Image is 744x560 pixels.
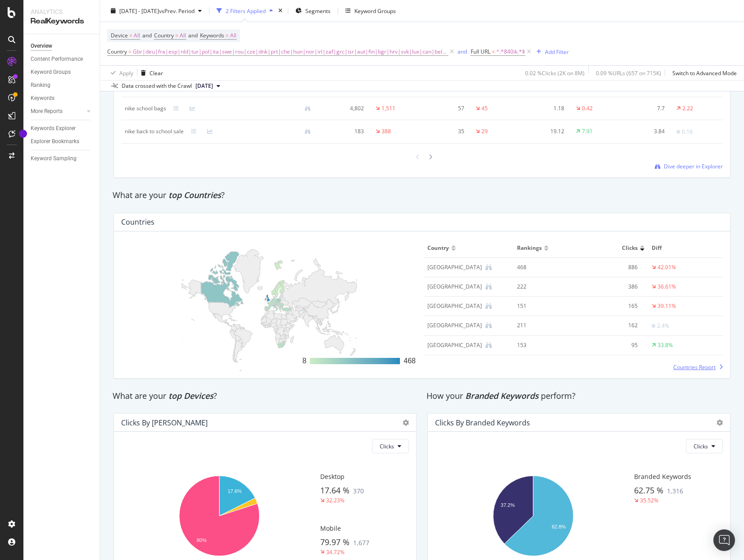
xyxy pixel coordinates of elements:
[658,263,676,271] div: 42.01%
[31,54,93,64] a: Content Performance
[626,127,665,135] div: 3.84
[655,163,723,170] a: Dive deeper in Explorer
[113,390,417,402] div: What are your ?
[526,104,565,113] div: 1.18
[458,48,467,55] div: and
[19,130,27,138] div: Tooltip anchor
[427,244,449,252] span: Country
[31,137,93,146] a: Explorer Bookmarks
[694,443,708,450] span: Clicks
[577,263,638,271] div: 886
[31,107,63,116] div: More Reports
[427,341,482,349] div: Italy
[525,69,585,77] div: 0.02 % Clicks ( 2K on 8M )
[31,124,76,133] div: Keywords Explorer
[501,502,515,507] text: 37.2%
[119,7,159,14] span: [DATE] - [DATE]
[302,356,306,366] div: 8
[326,548,345,556] div: 34.72%
[652,325,655,327] img: Equal
[31,81,50,90] div: Ranking
[634,485,663,496] span: 62.75 %
[31,154,77,163] div: Keyword Sampling
[325,104,364,113] div: 4,802
[175,32,178,39] span: =
[31,16,92,27] div: RealKeywords
[197,537,207,543] text: 80%
[517,302,564,310] div: 151
[426,127,464,135] div: 35
[107,66,133,80] button: Apply
[686,439,723,453] button: Clicks
[125,127,184,135] div: nike back to school sale
[577,321,638,330] div: 162
[320,537,349,547] span: 79.97 %
[492,48,495,55] span: =
[342,4,399,18] button: Keyword Groups
[31,124,93,133] a: Keywords Explorer
[582,104,593,113] div: 0.42
[192,81,224,91] button: [DATE]
[128,48,132,55] span: =
[426,390,731,402] div: How your perform?
[107,4,205,18] button: [DATE] - [DATE]vsPrev. Period
[31,68,93,77] a: Keyword Groups
[230,29,236,42] span: All
[596,69,661,77] div: 0.09 % URLs ( 657 on 715K )
[427,283,482,291] div: Canada
[180,29,186,42] span: All
[517,321,564,330] div: 211
[353,538,369,547] span: 1,677
[657,322,669,330] div: 2.4%
[517,244,542,252] span: Rankings
[517,283,564,291] div: 222
[372,439,409,453] button: Clicks
[31,54,83,64] div: Content Performance
[658,302,676,310] div: 39.11%
[471,48,490,55] span: Full URL
[188,32,198,39] span: and
[465,390,539,401] span: Branded Keywords
[622,244,638,252] span: Clicks
[713,529,735,551] div: Open Intercom Messenger
[652,244,717,252] span: Diff
[137,66,163,80] button: Clear
[626,104,665,113] div: 7.7
[320,485,349,496] span: 17.64 %
[533,46,569,57] button: Add Filter
[31,81,93,90] a: Ranking
[121,418,208,427] div: Clicks by [PERSON_NAME]
[634,472,691,481] span: Branded Keywords
[552,524,566,529] text: 62.8%
[673,363,716,371] span: Countries Report
[154,32,174,39] span: Country
[517,341,564,349] div: 153
[142,32,152,39] span: and
[682,128,693,136] div: 0.16
[427,321,482,330] div: Netherlands
[496,45,525,58] span: ^.*840ik.*$
[31,41,52,51] div: Overview
[226,32,229,39] span: =
[326,497,345,504] div: 32.23%
[667,487,683,495] span: 1,316
[320,524,341,533] span: Mobile
[481,127,488,135] div: 29
[31,94,54,103] div: Keywords
[458,47,467,56] button: and
[150,69,163,77] div: Clear
[325,127,364,135] div: 183
[129,32,132,39] span: =
[577,302,638,310] div: 165
[277,6,284,15] div: times
[31,68,71,77] div: Keyword Groups
[672,69,737,77] div: Switch to Advanced Mode
[381,104,395,113] div: 1,511
[353,487,364,495] span: 370
[31,137,79,146] div: Explorer Bookmarks
[517,263,564,271] div: 468
[669,66,737,80] button: Switch to Advanced Mode
[381,127,391,135] div: 388
[292,4,334,18] button: Segments
[125,104,166,113] div: nike school bags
